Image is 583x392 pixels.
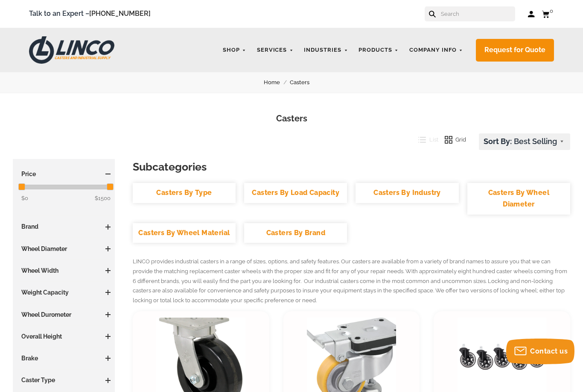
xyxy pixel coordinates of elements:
[356,183,458,203] a: Casters By Industry
[438,133,466,146] button: Grid
[530,347,568,355] span: Contact us
[133,223,236,243] a: Casters By Wheel Material
[17,310,111,319] h3: Wheel Durometer
[29,36,114,64] img: LINCO CASTERS & INDUSTRIAL SUPPLY
[17,222,111,231] h3: Brand
[253,42,298,59] a: Services
[290,78,319,87] a: Casters
[354,42,403,59] a: Products
[89,9,151,18] a: [PHONE_NUMBER]
[264,78,290,87] a: Home
[542,9,554,19] a: 0
[506,339,574,364] button: Contact us
[17,245,111,253] h3: Wheel Diameter
[440,6,515,21] input: Search
[21,195,28,201] span: $0
[17,266,111,275] h3: Wheel Width
[467,183,570,214] a: Casters By Wheel Diameter
[412,133,438,146] button: List
[405,42,467,59] a: Company Info
[13,112,570,125] h1: Casters
[133,183,236,203] a: Casters By Type
[95,194,111,203] span: $1500
[29,8,151,20] span: Talk to an Expert –
[528,10,535,18] a: Log in
[244,183,347,203] a: Casters By Load Capacity
[133,257,570,306] p: LINCO provides industrial casters in a range of sizes, options, and safety features. Our casters ...
[133,159,570,174] h3: Subcategories
[300,42,352,59] a: Industries
[17,332,111,341] h3: Overall Height
[17,170,111,178] h3: Price
[476,39,554,62] a: Request for Quote
[17,288,111,297] h3: Weight Capacity
[219,42,251,59] a: Shop
[17,376,111,384] h3: Caster Type
[17,354,111,363] h3: Brake
[550,8,553,14] span: 0
[244,223,347,243] a: Casters By Brand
